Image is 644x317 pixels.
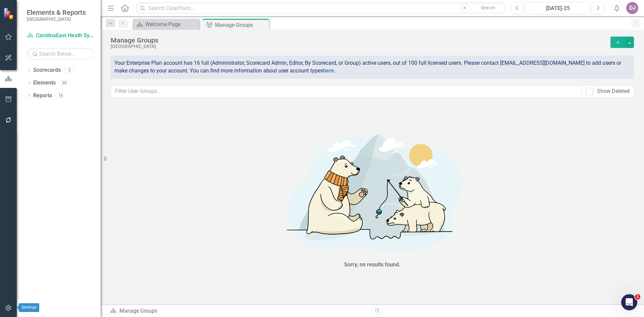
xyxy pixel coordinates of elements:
[626,2,638,14] button: DJ
[33,66,61,74] a: Scorecards
[111,85,582,98] input: Filter User Groups...
[33,79,56,87] a: Elements
[59,80,70,86] div: 20
[27,48,94,60] input: Search Below...
[635,294,640,300] span: 1
[597,88,630,95] div: Show Deleted
[145,20,198,29] div: Welcome Page
[323,67,334,74] a: here
[215,21,268,29] div: Manage Groups
[19,303,39,312] div: Settings
[3,7,15,19] img: ClearPoint Strategy
[55,93,66,98] div: 16
[528,4,588,12] div: [DATE]-25
[33,92,52,100] a: Reports
[134,20,198,29] a: Welcome Page
[136,2,506,14] input: Search ClearPoint...
[471,3,504,13] button: Search
[114,60,621,74] span: Your Enterprise Plan account has 16 full (Administrator, Scorecard Admin, Editor, By Scorecard, o...
[481,5,495,10] span: Search
[111,44,607,49] div: [GEOGRAPHIC_DATA]
[27,8,86,16] span: Elements & Reports
[344,261,400,269] div: Sorry, no results found.
[526,2,590,14] button: [DATE]-25
[272,125,473,259] img: No results found
[111,37,607,44] div: Manage Groups
[27,16,86,22] small: [GEOGRAPHIC_DATA]
[27,32,94,40] a: CarolinaEast Heath System
[621,294,637,310] iframe: Intercom live chat
[110,307,367,315] div: Manage Groups
[64,67,75,73] div: 2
